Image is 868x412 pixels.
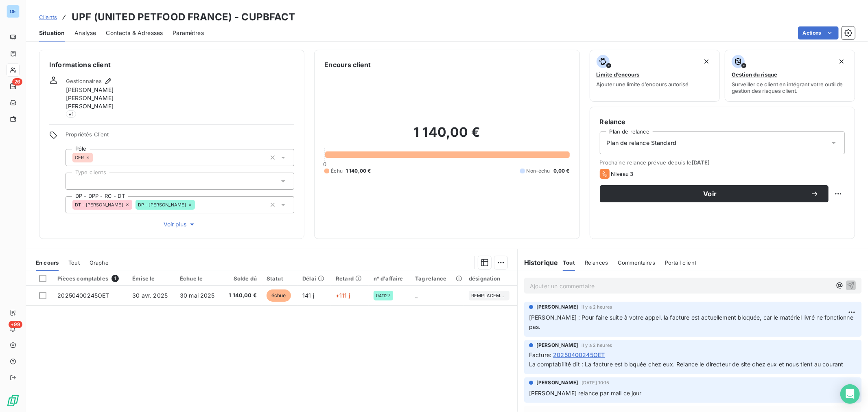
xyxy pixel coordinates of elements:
div: OE [7,5,20,18]
span: La comptabilité dit : La facture est bloquée chez eux. Relance le directeur de site chez eux et n... [529,361,844,368]
span: 141 j [302,292,314,299]
div: Solde dû [227,275,257,282]
span: Prochaine relance prévue depuis le [600,159,845,166]
span: Relances [585,259,608,266]
span: [PERSON_NAME] [536,303,578,311]
span: Voir plus [164,220,196,228]
span: Facture : [529,351,551,359]
span: [PERSON_NAME] [536,342,578,349]
div: Échue le [180,275,217,282]
span: Analyse [74,29,96,37]
span: [DATE] [692,159,710,166]
span: Tout [563,259,575,266]
span: 0,00 € [553,167,570,175]
span: il y a 2 heures [582,343,612,348]
img: Logo LeanPay [7,394,20,407]
span: Échu [331,167,343,175]
button: Actions [798,26,839,39]
span: 1 140,00 € [346,167,371,175]
span: Paramètres [173,29,204,37]
span: il y a 2 heures [582,305,612,309]
span: 1 140,00 € [227,291,257,300]
span: 1 [112,275,119,282]
span: Propriétés Client [66,131,294,142]
span: Gestion du risque [732,71,777,78]
button: Limite d’encoursAjouter une limite d’encours autorisé [590,50,720,102]
span: Surveiller ce client en intégrant votre outil de gestion des risques client. [732,81,848,94]
a: Clients [39,13,57,21]
h6: Encours client [324,60,371,70]
span: Tout [68,259,80,266]
span: 0 [323,161,326,167]
span: 041127 [376,293,391,298]
h6: Relance [600,117,845,127]
h2: 1 140,00 € [324,124,569,149]
span: Contacts & Adresses [106,29,163,37]
span: 30 mai 2025 [180,292,215,299]
span: 26 [12,78,22,85]
span: + 1 [66,110,76,118]
span: Gestionnaires [66,78,102,84]
input: Ajouter une valeur [93,154,99,161]
span: 20250400245OET [57,292,109,299]
span: Non-échu [527,167,550,175]
span: [PERSON_NAME] [66,86,114,94]
span: Voir [610,191,811,197]
h3: UPF (UNITED PETFOOD FRANCE) - CUPBFACT [72,10,295,24]
h6: Historique [518,258,558,267]
span: Limite d’encours [597,71,640,78]
span: [PERSON_NAME] [536,379,578,386]
span: Graphe [90,259,109,266]
span: Situation [39,29,65,37]
div: n° d'affaire [374,275,405,282]
input: Ajouter une valeur [72,178,79,185]
div: Tag relance [415,275,459,282]
span: Ajouter une limite d’encours autorisé [597,81,689,88]
span: Commentaires [618,259,655,266]
span: Plan de relance Standard [607,139,677,147]
span: Clients [39,14,57,20]
span: échue [267,289,291,302]
span: [PERSON_NAME] [66,94,114,102]
span: +111 j [336,292,350,299]
h6: Informations client [49,60,294,70]
button: Voir plus [66,220,294,229]
div: Open Intercom Messenger [840,384,860,404]
span: 30 avr. 2025 [132,292,168,299]
button: Gestion du risqueSurveiller ce client en intégrant votre outil de gestion des risques client. [725,50,855,102]
button: Voir [600,185,829,202]
span: [PERSON_NAME] relance par mail ce jour [529,390,642,397]
div: Statut [267,275,293,282]
span: REMPLACEMENT IMPRIMANTE MARKEM [471,293,507,298]
span: En cours [36,259,59,266]
div: Émise le [132,275,170,282]
span: DP - [PERSON_NAME] [138,202,186,207]
span: 20250400245OET [553,351,605,359]
input: Ajouter une valeur [195,201,201,208]
span: Portail client [665,259,696,266]
div: Délai [302,275,326,282]
span: Niveau 3 [611,171,634,177]
div: Pièces comptables [57,275,122,282]
div: Retard [336,275,364,282]
span: [PERSON_NAME] : Pour faire suite à votre appel, la facture est actuellement bloquée, car le matér... [529,314,855,330]
span: CER [75,155,84,160]
span: [DATE] 10:15 [582,380,610,385]
span: _ [415,292,418,299]
span: [PERSON_NAME] [66,102,114,110]
span: DT - [PERSON_NAME] [75,202,123,207]
div: désignation [469,275,512,282]
span: +99 [9,321,22,328]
